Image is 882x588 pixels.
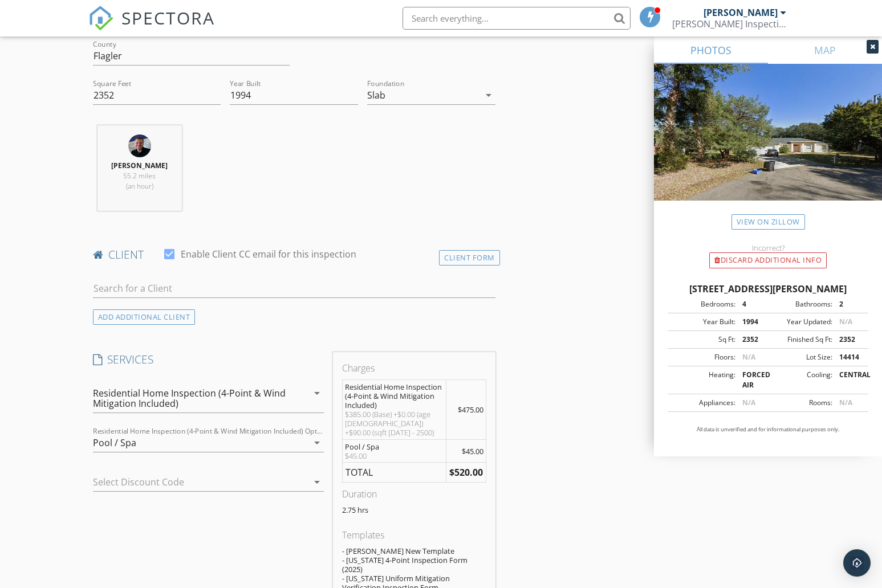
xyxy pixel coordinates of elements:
strong: $520.00 [449,466,483,479]
span: N/A [839,317,852,326]
div: Pool / Spa [93,438,136,448]
span: 55.2 miles [123,171,156,181]
div: 2352 [832,334,865,345]
div: $45.00 [345,451,444,460]
span: N/A [742,352,755,362]
input: Search for a Client [93,279,495,298]
div: Templates [342,528,486,542]
span: N/A [839,398,852,407]
div: 2 [832,299,865,309]
div: Incorrect? [654,243,882,252]
div: Finished Sq Ft: [768,334,832,345]
div: ADD ADDITIONAL client [93,309,196,325]
div: Open Intercom Messenger [843,549,871,577]
a: View on Zillow [731,214,805,230]
span: $475.00 [458,405,483,415]
i: arrow_drop_down [310,475,324,489]
span: N/A [742,398,755,407]
div: Duration [342,487,486,501]
div: Discard Additional info [709,252,827,268]
a: SPECTORA [88,15,215,39]
div: [PERSON_NAME] [704,7,778,18]
img: The Best Home Inspection Software - Spectora [88,6,113,31]
div: Charges [342,361,486,375]
div: CENTRAL [832,370,865,390]
h4: SERVICES [93,352,324,367]
span: $45.00 [462,446,483,456]
div: Client Form [439,250,500,266]
div: Barkman Inspections [672,18,786,30]
div: Pool / Spa [345,442,444,451]
div: Bedrooms: [671,299,735,309]
span: (an hour) [126,181,153,191]
div: Lot Size: [768,352,832,362]
h4: client [93,247,495,262]
div: - [US_STATE] 4-Point Inspection Form (2025) [342,556,486,574]
div: Year Updated: [768,317,832,327]
div: Slab [367,90,385,100]
div: Rooms: [768,398,832,408]
td: TOTAL [342,463,446,483]
a: MAP [768,36,882,64]
div: 14414 [832,352,865,362]
div: Floors: [671,352,735,362]
i: arrow_drop_down [310,436,324,450]
div: Appliances: [671,398,735,408]
div: 4 [735,299,768,309]
strong: [PERSON_NAME] [111,161,168,170]
div: Residential Home Inspection (4-Point & Wind Mitigation Included) [345,382,444,410]
div: Year Built: [671,317,735,327]
div: Cooling: [768,370,832,390]
div: 1994 [735,317,768,327]
input: Search everything... [403,7,631,30]
div: Sq Ft: [671,334,735,345]
img: streetview [654,64,882,228]
p: All data is unverified and for informational purposes only. [668,426,868,434]
div: FORCED AIR [735,370,768,390]
i: arrow_drop_down [482,88,495,102]
div: 2352 [735,334,768,345]
label: Enable Client CC email for this inspection [181,248,356,260]
i: arrow_drop_down [310,386,324,400]
div: Heating: [671,370,735,390]
div: - [PERSON_NAME] New Template [342,546,486,556]
p: 2.75 hrs [342,505,486,514]
div: Bathrooms: [768,299,832,309]
a: PHOTOS [654,36,768,64]
span: SPECTORA [121,6,215,30]
div: Residential Home Inspection (4-Point & Wind Mitigation Included) [93,388,286,409]
img: terry_color.jpeg [128,134,151,157]
div: $385.00 (Base) +$0.00 (age [DEMOGRAPHIC_DATA]) +$90.00 (sqft [DATE] - 2500) [345,410,444,437]
div: [STREET_ADDRESS][PERSON_NAME] [668,282,868,296]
